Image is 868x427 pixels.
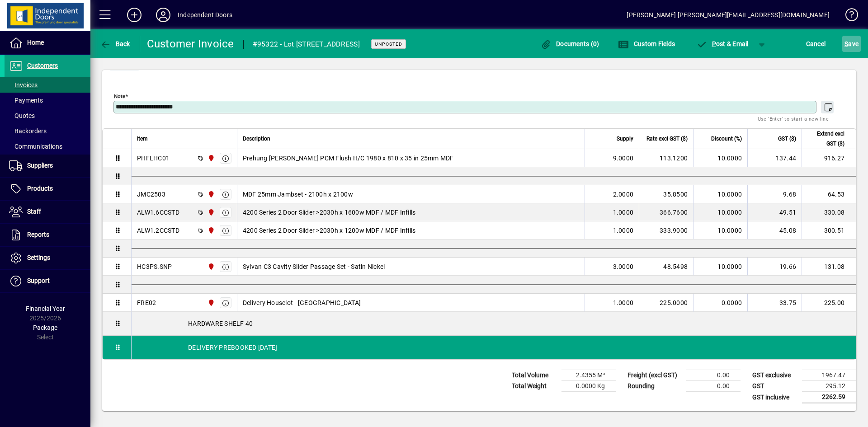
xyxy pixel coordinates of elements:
span: ost & Email [696,40,749,47]
app-page-header-button: Back [90,36,140,52]
div: JMC2503 [137,190,165,199]
td: 916.27 [802,149,856,167]
span: Sylvan C3 Cavity Slider Passage Set - Satin Nickel [243,262,385,271]
span: Products [27,185,53,192]
span: Back [100,40,130,47]
td: 45.08 [747,221,802,239]
span: Christchurch [205,262,216,272]
a: Support [5,270,90,292]
td: 0.00 [686,381,741,392]
td: 2262.59 [802,392,856,403]
td: GST exclusive [748,370,802,381]
td: 33.75 [747,294,802,312]
td: 10.0000 [693,258,747,276]
td: 2.4355 M³ [561,370,616,381]
div: 113.1200 [645,154,688,163]
div: 366.7600 [645,208,688,217]
td: 19.66 [747,258,802,276]
td: 0.0000 [693,294,747,312]
a: Staff [5,201,90,223]
td: 10.0000 [693,185,747,203]
span: 2.0000 [613,190,634,199]
td: 64.53 [802,185,856,203]
span: Custom Fields [618,40,675,47]
button: Documents (0) [538,36,602,52]
td: GST inclusive [748,392,802,403]
td: 131.08 [802,258,856,276]
button: Post & Email [692,36,753,52]
td: 49.51 [747,203,802,221]
div: Customer Invoice [147,37,234,51]
div: 48.5498 [645,262,688,271]
div: PHFLHC01 [137,154,170,163]
button: Close [109,54,140,70]
span: Backorders [9,127,47,135]
span: Documents (0) [541,40,599,47]
button: Add [120,7,149,23]
a: Home [5,32,90,54]
span: 4200 Series 2 Door Slider >2030h x 1200w MDF / MDF Infills [243,226,416,235]
span: Rate excl GST ($) [646,134,688,144]
div: #95322 - Lot [STREET_ADDRESS] [253,37,360,52]
a: Backorders [5,123,90,139]
td: Total Weight [507,381,561,392]
span: 1.0000 [613,208,634,217]
td: Rounding [623,381,686,392]
td: 225.00 [802,294,856,312]
mat-hint: Use 'Enter' to start a new line [758,113,829,124]
div: Independent Doors [178,8,232,22]
span: Christchurch [205,189,216,199]
button: Custom Fields [616,36,677,52]
span: Extend excl GST ($) [807,129,844,149]
div: ALW1.6CCSTD [137,208,179,217]
span: 4200 Series 2 Door Slider >2030h x 1600w MDF / MDF Infills [243,208,416,217]
div: HARDWARE SHELF 40 [132,312,856,335]
span: Discount (%) [711,134,742,144]
button: Back [98,36,132,52]
span: Payments [9,97,43,104]
div: 333.9000 [645,226,688,235]
span: Description [243,134,270,144]
a: Payments [5,93,90,108]
button: Save [842,36,861,52]
span: 3.0000 [613,262,634,271]
span: Prehung [PERSON_NAME] PCM Flush H/C 1980 x 810 x 35 in 25mm MDF [243,154,454,163]
div: ALW1.2CCSTD [137,226,179,235]
span: Delivery Houselot - [GEOGRAPHIC_DATA] [243,298,361,307]
td: 295.12 [802,381,856,392]
div: HC3PS.SNP [137,262,172,271]
span: ave [844,37,859,51]
div: FRE02 [137,298,156,307]
span: Reports [27,231,49,238]
button: Cancel [804,36,828,52]
span: Christchurch [205,225,216,235]
td: 0.00 [686,370,741,381]
span: Staff [27,208,41,215]
span: Support [27,277,50,284]
div: DELIVERY PREBOOKED [DATE] [132,336,856,359]
span: GST ($) [778,134,796,144]
mat-label: Note [114,93,125,99]
span: 1.0000 [613,298,634,307]
span: Christchurch [205,298,216,308]
span: P [712,40,716,47]
div: [PERSON_NAME] [PERSON_NAME][EMAIL_ADDRESS][DOMAIN_NAME] [627,8,830,22]
span: 9.0000 [613,154,634,163]
div: 225.0000 [645,298,688,307]
td: 9.68 [747,185,802,203]
td: 10.0000 [693,221,747,239]
a: Quotes [5,108,90,123]
span: Cancel [806,37,826,51]
span: Quotes [9,112,35,119]
span: Suppliers [27,162,53,169]
span: Invoices [9,81,38,89]
span: 1.0000 [613,226,634,235]
a: Knowledge Base [839,2,857,31]
td: GST [748,381,802,392]
span: Customers [27,62,58,69]
a: Suppliers [5,155,90,177]
span: Settings [27,254,50,261]
span: Supply [617,134,633,144]
td: Freight (excl GST) [623,370,686,381]
div: 35.8500 [645,190,688,199]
